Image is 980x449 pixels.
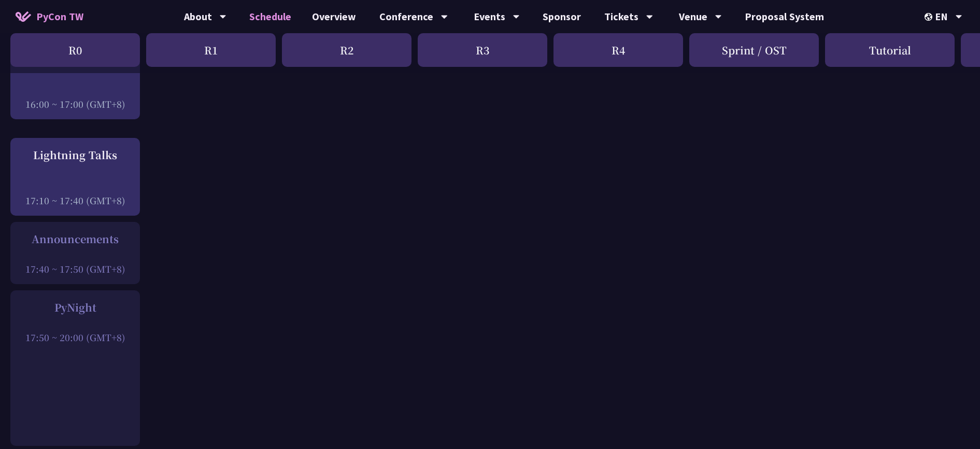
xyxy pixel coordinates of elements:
div: PyNight [16,300,135,315]
div: R4 [553,33,683,67]
div: Announcements [16,231,135,247]
div: Tutorial [825,33,955,67]
div: R2 [282,33,411,67]
div: 17:50 ~ 20:00 (GMT+8) [16,331,135,344]
div: R1 [146,33,276,67]
div: 16:00 ~ 17:00 (GMT+8) [16,97,135,110]
span: PyCon TW [36,9,83,24]
a: PyCon TW [5,4,94,30]
img: Locale Icon [925,13,935,21]
div: Lightning Talks [16,147,135,163]
div: R0 [10,33,140,67]
a: Lightning Talks 17:10 ~ 17:40 (GMT+8) [16,147,135,207]
div: Sprint / OST [689,33,819,67]
a: Panel discussion 16:00 ~ 17:00 (GMT+8) [16,51,135,110]
div: 17:40 ~ 17:50 (GMT+8) [16,262,135,275]
img: Home icon of PyCon TW 2025 [16,11,31,22]
div: R3 [418,33,547,67]
div: 17:10 ~ 17:40 (GMT+8) [16,194,135,207]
